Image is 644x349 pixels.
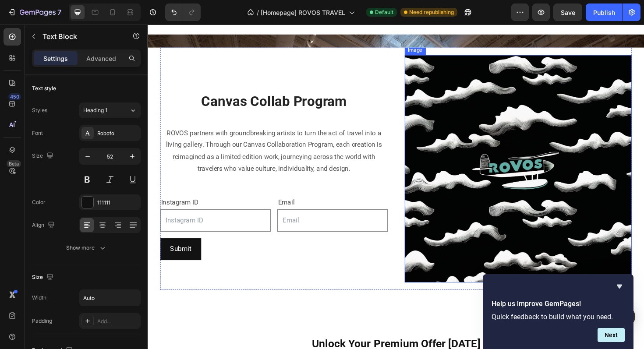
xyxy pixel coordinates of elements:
[32,85,56,92] div: Text style
[42,31,117,42] p: Text Block
[32,129,43,137] div: Font
[32,294,46,302] div: Width
[375,8,393,16] span: Default
[32,317,52,325] div: Padding
[86,54,116,63] p: Advanced
[32,219,57,231] div: Align
[492,281,625,342] div: Help us improve GemPages!
[593,8,615,17] div: Publish
[174,331,352,345] strong: Unlock Your Premium Offer [DATE]
[492,313,625,321] p: Quick feedback to build what you need.
[4,4,65,21] button: 7
[257,8,259,17] span: /
[97,317,138,325] div: Add...
[561,9,575,16] span: Save
[66,243,107,252] div: Show more
[261,8,345,17] span: [Homepage] ROVOS TRAVEL
[83,106,107,114] span: Heading 1
[614,281,625,292] button: Hide survey
[7,160,21,167] div: Beta
[80,290,140,306] input: Auto
[553,4,582,21] button: Save
[43,54,68,63] p: Settings
[97,130,138,137] div: Roboto
[492,299,625,309] h2: Help us improve GemPages!
[598,328,625,342] button: Next question
[586,4,623,21] button: Publish
[32,198,46,206] div: Color
[32,150,55,162] div: Size
[8,93,21,100] div: 450
[148,25,644,349] iframe: To enrich screen reader interactions, please activate Accessibility in Grammarly extension settings
[32,271,55,283] div: Size
[32,240,141,256] button: Show more
[32,106,47,114] div: Styles
[79,102,141,118] button: Heading 1
[165,4,201,21] div: Undo/Redo
[409,8,454,16] span: Need republishing
[274,23,293,31] div: Image
[57,7,61,18] p: 7
[272,32,513,273] img: Alt Image
[97,199,138,207] div: 111111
